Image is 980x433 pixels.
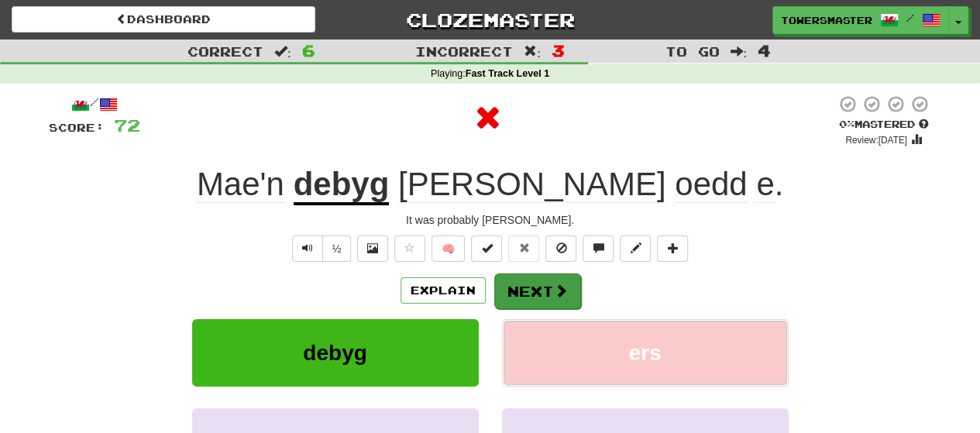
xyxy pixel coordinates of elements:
span: debyg [303,341,366,365]
span: [PERSON_NAME] [398,166,665,203]
a: Clozemaster [339,6,642,33]
span: ers [628,341,661,365]
div: It was probably [PERSON_NAME]. [49,212,932,228]
span: 3 [552,41,565,60]
button: Set this sentence to 100% Mastered (alt+m) [471,235,502,262]
div: / [49,95,140,114]
span: 0 % [839,118,854,130]
button: Edit sentence (alt+d) [620,235,651,262]
button: Add to collection (alt+a) [657,235,688,262]
span: towersmaster [781,13,872,27]
span: 72 [114,115,140,135]
button: Discuss sentence (alt+u) [583,235,614,262]
span: : [274,45,291,58]
span: e [756,166,774,203]
button: Reset to 0% Mastered (alt+r) [508,235,539,262]
small: Review: [DATE] [845,135,907,146]
span: / [906,12,914,23]
span: Incorrect [415,43,513,59]
button: Play sentence audio (ctl+space) [292,235,323,262]
button: ers [502,319,789,387]
span: oedd [675,166,747,203]
span: : [730,45,747,58]
button: ½ [322,235,352,262]
span: 6 [302,41,315,60]
div: Mastered [836,118,932,132]
span: 4 [758,41,771,60]
span: : [524,45,541,58]
span: Score: [49,121,105,134]
div: Text-to-speech controls [289,235,352,262]
a: towersmaster / [772,6,949,34]
button: Explain [401,277,486,304]
button: 🧠 [432,235,465,262]
span: . [389,166,783,203]
button: Next [494,273,581,309]
button: Ignore sentence (alt+i) [545,235,576,262]
button: Show image (alt+x) [357,235,388,262]
span: Mae'n [197,166,284,203]
u: debyg [294,166,390,205]
strong: Fast Track Level 1 [466,68,550,79]
a: Dashboard [12,6,315,33]
button: debyg [192,319,479,387]
span: Correct [187,43,263,59]
span: To go [665,43,719,59]
button: Favorite sentence (alt+f) [394,235,425,262]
